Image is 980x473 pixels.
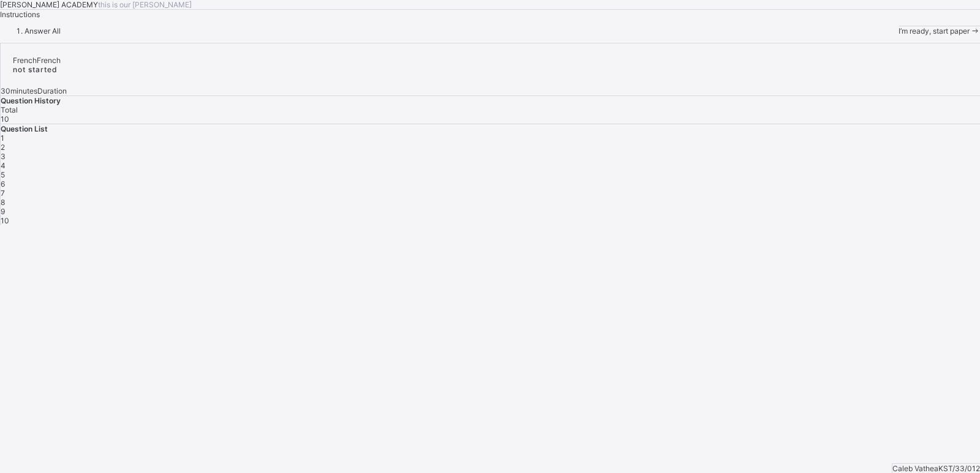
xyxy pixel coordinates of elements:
span: 10 [1,216,9,225]
span: 3 [1,152,6,161]
span: 10 [1,114,9,124]
span: French [13,56,37,65]
span: Duration [37,86,67,95]
span: Caleb Vathea [892,464,938,473]
span: I’m ready, start paper [899,26,970,35]
span: 1 [1,133,4,143]
span: KST/33/012 [938,464,980,473]
span: 5 [1,170,5,179]
span: Answer All [24,26,61,35]
span: 7 [1,188,5,198]
span: 2 [1,143,5,152]
span: Question List [1,124,48,133]
span: 9 [1,207,5,216]
span: 30 minutes [1,86,37,95]
span: Question History [1,96,61,105]
span: French [37,56,61,65]
span: 6 [1,179,5,188]
span: Total [1,105,18,114]
span: 8 [1,198,5,207]
span: not started [13,65,58,74]
span: 4 [1,161,6,170]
